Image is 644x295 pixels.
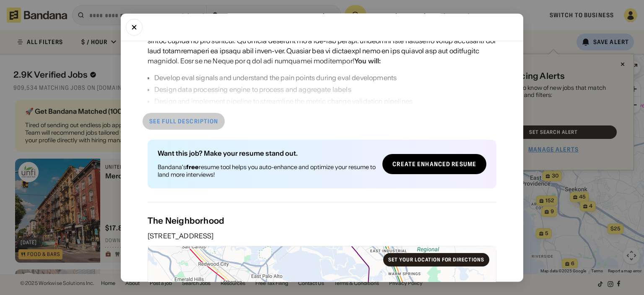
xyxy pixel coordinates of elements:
[354,57,381,65] div: You will:
[154,73,413,83] div: Develop eval signals and understand the pain points during eval developments
[149,118,218,124] div: See full description
[158,163,376,178] div: Bandana's resume tool helps you auto-enhance and optimize your resume to land more interviews!
[126,18,143,35] button: Close
[148,232,496,239] div: [STREET_ADDRESS]
[186,163,199,171] b: free
[158,150,376,157] div: Want this job? Make your resume stand out.
[148,216,496,226] div: The Neighborhood
[154,84,413,94] div: Design data processing engine to process and aggregate labels
[154,96,413,106] div: Design and implement pipeline to streamline the metric change validation pipelines
[392,161,476,167] div: Create Enhanced Resume
[383,253,489,266] a: Set your location for directions
[388,257,484,262] div: Set your location for directions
